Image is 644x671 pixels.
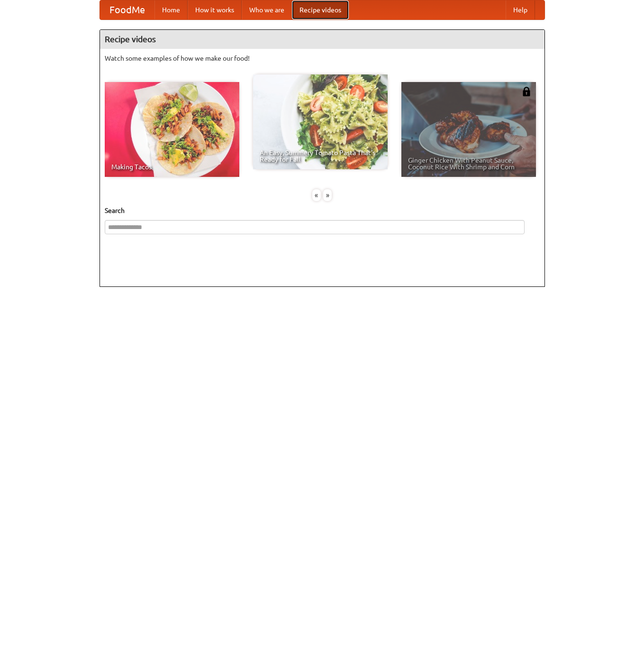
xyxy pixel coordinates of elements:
div: « [312,189,321,201]
a: An Easy, Summery Tomato Pasta That's Ready for Fall [253,74,388,169]
a: Making Tacos [105,82,239,177]
a: Who we are [242,0,292,19]
img: 483408.png [522,87,531,96]
p: Watch some examples of how we make our food! [105,54,540,63]
a: Recipe videos [292,0,349,19]
a: How it works [188,0,242,19]
span: Making Tacos [111,164,233,170]
div: » [323,189,332,201]
a: FoodMe [100,0,154,19]
h5: Search [105,206,540,215]
a: Home [154,0,188,19]
span: An Easy, Summery Tomato Pasta That's Ready for Fall [260,149,381,163]
h4: Recipe videos [100,30,544,49]
a: Help [506,0,535,19]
